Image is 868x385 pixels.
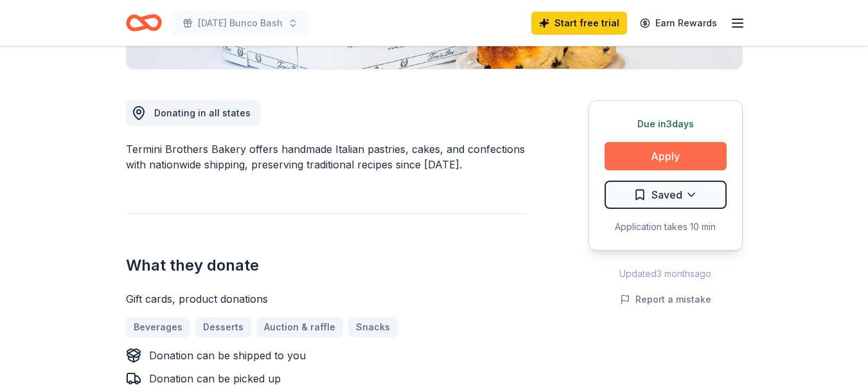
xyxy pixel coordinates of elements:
[632,12,725,35] a: Earn Rewards
[126,317,190,337] a: Beverages
[605,116,727,132] div: Due in 3 days
[348,317,398,337] a: Snacks
[256,317,343,337] a: Auction & raffle
[605,219,727,235] div: Application takes 10 min
[149,348,306,363] div: Donation can be shipped to you
[154,107,251,118] span: Donating in all states
[605,181,727,209] button: Saved
[620,292,711,307] button: Report a mistake
[172,10,308,36] button: [DATE] Bunco Bash
[126,291,527,307] div: Gift cards, product donations
[126,8,162,38] a: Home
[531,12,627,35] a: Start free trial
[651,186,682,203] span: Saved
[605,142,727,170] button: Apply
[198,15,283,31] span: [DATE] Bunco Bash
[126,255,527,276] h2: What they donate
[126,141,527,172] div: Termini Brothers Bakery offers handmade Italian pastries, cakes, and confections with nationwide ...
[589,266,743,282] div: Updated 3 months ago
[195,317,251,337] a: Desserts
